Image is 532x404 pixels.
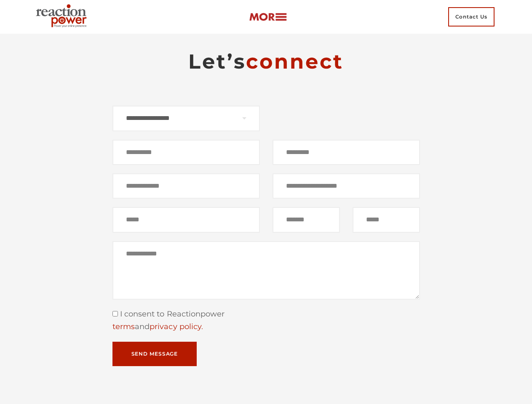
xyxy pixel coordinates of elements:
img: more-btn.png [249,12,287,22]
div: and [112,321,420,333]
a: privacy policy. [150,322,203,331]
button: Send Message [112,342,197,366]
form: Contact form [112,106,420,366]
span: connect [246,49,344,74]
span: I consent to Reactionpower [118,309,225,319]
img: Executive Branding | Personal Branding Agency [32,2,94,32]
span: Contact Us [448,7,495,27]
h2: Let’s [112,49,420,74]
a: terms [112,322,135,331]
span: Send Message [131,351,178,356]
